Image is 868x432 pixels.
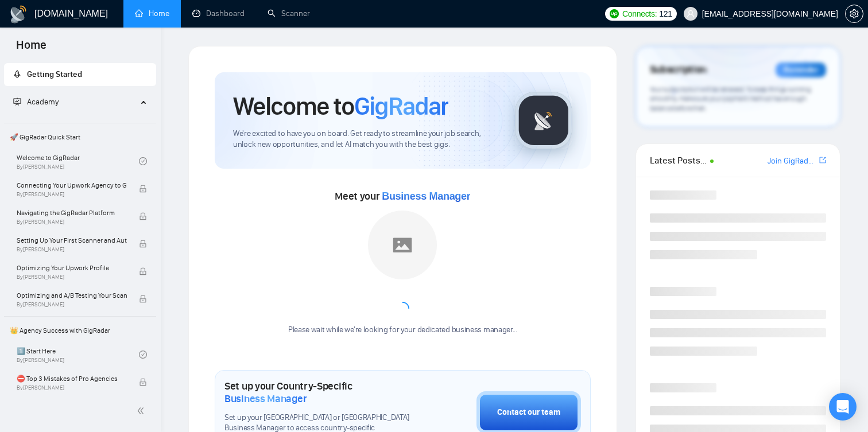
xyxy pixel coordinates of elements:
[135,9,169,18] a: homeHome
[17,191,127,198] span: By [PERSON_NAME]
[610,9,619,18] img: upwork-logo.png
[497,406,560,419] div: Contact our team
[13,70,21,78] span: rocket
[139,212,147,220] span: lock
[650,85,811,112] span: Your subscription will be renewed. To keep things running smoothly, make sure your payment method...
[233,129,497,150] span: We're excited to have you on board. Get ready to streamline your job search, unlock new opportuni...
[139,351,147,359] span: check-circle
[819,155,826,166] a: export
[17,290,127,301] span: Optimizing and A/B Testing Your Scanner for Better Results
[17,180,127,191] span: Connecting Your Upwork Agency to GigRadar
[139,267,147,275] span: lock
[17,301,127,308] span: By [PERSON_NAME]
[659,7,672,20] span: 121
[137,405,148,417] span: double-left
[335,190,470,203] span: Meet your
[515,92,572,149] img: gigradar-logo.png
[650,60,707,80] span: Subscription
[13,98,21,106] span: fund-projection-screen
[7,37,56,61] span: Home
[819,155,826,165] span: export
[4,63,156,86] li: Getting Started
[5,126,155,149] span: 🚀 GigRadar Quick Start
[17,342,139,367] a: 1️⃣ Start HereBy[PERSON_NAME]
[268,9,310,18] a: searchScanner
[354,91,448,122] span: GigRadar
[845,5,863,23] button: setting
[139,157,147,165] span: check-circle
[27,69,82,79] span: Getting Started
[687,10,695,18] span: user
[13,97,59,107] span: Academy
[139,295,147,303] span: lock
[192,9,245,18] a: dashboardDashboard
[17,274,127,281] span: By [PERSON_NAME]
[5,319,155,342] span: 👑 Agency Success with GigRadar
[776,63,826,77] div: Reminder
[139,378,147,386] span: lock
[368,211,437,279] img: placeholder.png
[224,392,307,405] span: Business Manager
[17,262,127,274] span: Optimizing Your Upwork Profile
[17,246,127,253] span: By [PERSON_NAME]
[233,91,448,122] h1: Welcome to
[845,9,863,18] a: setting
[846,9,863,18] span: setting
[17,207,127,219] span: Navigating the GigRadar Platform
[17,373,127,384] span: ⛔ Top 3 Mistakes of Pro Agencies
[17,149,139,174] a: Welcome to GigRadarBy[PERSON_NAME]
[622,7,657,20] span: Connects:
[224,380,419,405] h1: Set up your Country-Specific
[382,190,470,202] span: Business Manager
[9,5,28,24] img: logo
[393,299,412,318] span: loading
[829,393,857,421] div: Open Intercom Messenger
[17,219,127,225] span: By [PERSON_NAME]
[768,155,817,168] a: Join GigRadar Slack Community
[650,153,707,168] span: Latest Posts from the GigRadar Community
[139,240,147,248] span: lock
[17,384,127,391] span: By [PERSON_NAME]
[139,185,147,193] span: lock
[281,325,524,336] div: Please wait while we're looking for your dedicated business manager...
[17,235,127,246] span: Setting Up Your First Scanner and Auto-Bidder
[27,97,59,107] span: Academy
